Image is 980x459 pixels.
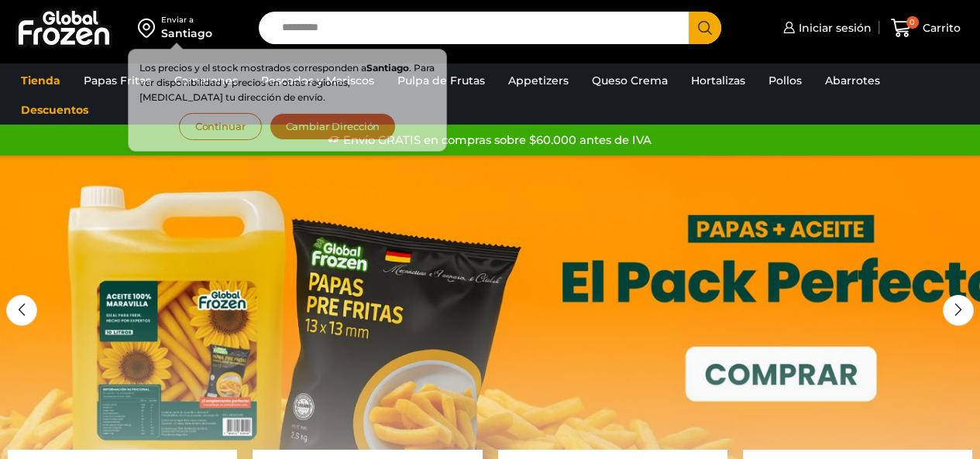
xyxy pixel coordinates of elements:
[13,95,96,125] a: Descuentos
[76,66,159,95] a: Papas Fritas
[795,20,872,36] span: Iniciar sesión
[906,16,919,29] span: 0
[761,66,810,95] a: Pollos
[270,113,397,140] button: Cambiar Dirección
[366,62,409,74] strong: Santiago
[139,60,435,105] p: Los precios y el stock mostrados corresponden a . Para ver disponibilidad y precios en otras regi...
[919,20,961,36] span: Carrito
[584,66,676,95] a: Queso Crema
[179,113,262,140] button: Continuar
[779,12,872,43] a: Iniciar sesión
[161,26,212,41] div: Santiago
[161,15,212,26] div: Enviar a
[13,66,68,95] a: Tienda
[683,66,753,95] a: Hortalizas
[887,10,965,46] a: 0 Carrito
[138,15,161,41] img: address-field-icon.svg
[817,66,888,95] a: Abarrotes
[500,66,576,95] a: Appetizers
[689,12,721,44] button: Search button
